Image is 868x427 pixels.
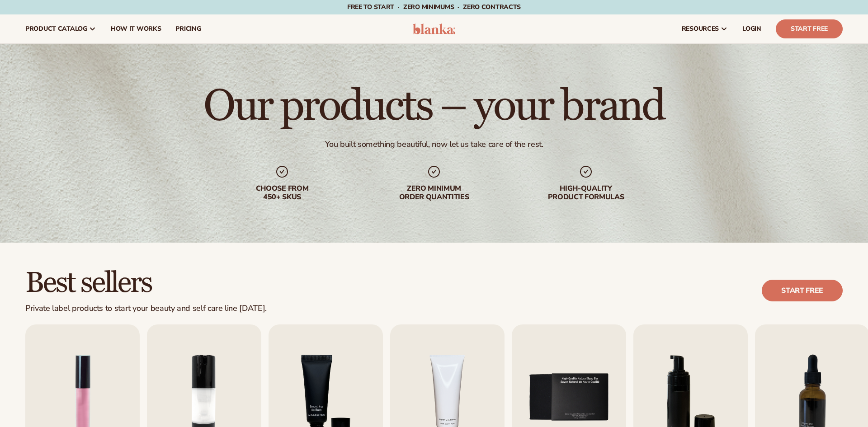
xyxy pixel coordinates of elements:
[104,14,169,43] a: How It Works
[675,14,735,43] a: resources
[376,184,492,202] div: Zero minimum order quantities
[347,3,521,11] span: Free to start · ZERO minimums · ZERO contracts
[528,184,644,202] div: High-quality product formulas
[776,19,843,38] a: Start Free
[111,25,161,33] span: How It Works
[742,25,761,33] span: LOGIN
[224,184,340,202] div: Choose from 450+ Skus
[25,268,267,298] h2: Best sellers
[325,139,543,150] div: You built something beautiful, now let us take care of the rest.
[18,14,104,43] a: product catalog
[168,14,208,43] a: pricing
[25,304,267,314] div: Private label products to start your beauty and self care line [DATE].
[25,25,87,33] span: product catalog
[682,25,719,33] span: resources
[735,14,769,43] a: LOGIN
[175,25,201,33] span: pricing
[762,280,843,301] a: Start free
[413,23,456,34] img: logo
[203,85,664,128] h1: Our products – your brand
